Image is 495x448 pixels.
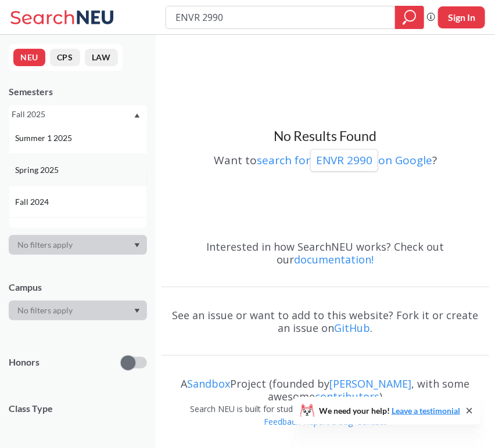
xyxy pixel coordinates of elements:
h3: No Results Found [162,128,489,145]
div: Interested in how SearchNEU works? Check out our [162,230,489,276]
a: Contact [357,416,388,427]
div: Dropdown arrow [9,301,147,320]
p: ENVR 2990 [316,153,372,168]
a: contributors [315,389,380,403]
a: Report a bug [304,416,354,427]
button: Sign In [438,6,485,28]
a: Leave a testimonial [392,406,460,416]
span: Spring 2025 [15,164,61,176]
a: search forENVR 2990on Google [257,153,432,168]
a: Sandbox [188,377,231,391]
div: Fall 2025Dropdown arrowFall 2025Summer 2 2025Summer Full 2025Summer 1 2025Spring 2025Fall 2024Sum... [9,105,147,124]
div: A Project (founded by , with some awesome ) [162,367,489,403]
div: Search NEU is built for students by students & is not affiliated with NEU. [162,403,489,416]
p: Honors [9,356,40,369]
span: Class Type [9,402,147,415]
span: Summer 2 2024 [15,227,74,240]
a: documentation! [295,252,374,266]
a: [PERSON_NAME] [330,377,412,391]
button: NEU [13,49,45,66]
div: Fall 2025 [12,108,133,121]
span: We need your help! [319,407,460,415]
div: Campus [9,281,147,294]
a: Feedback [264,416,301,427]
svg: magnifying glass [403,9,417,26]
a: GitHub [335,321,371,335]
button: CPS [50,49,80,66]
div: Want to ? [162,145,489,172]
div: • • [162,416,489,446]
div: magnifying glass [395,6,424,29]
div: Semesters [9,85,147,98]
svg: Dropdown arrow [134,243,140,248]
div: Dropdown arrow [9,235,147,255]
svg: Dropdown arrow [134,309,140,313]
input: Class, professor, course number, "phrase" [175,8,387,27]
svg: Dropdown arrow [134,113,140,118]
button: LAW [85,49,118,66]
span: Fall 2024 [15,196,51,208]
div: See an issue or want to add to this website? Fork it or create an issue on . [162,298,489,345]
span: Summer 1 2025 [15,132,74,144]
